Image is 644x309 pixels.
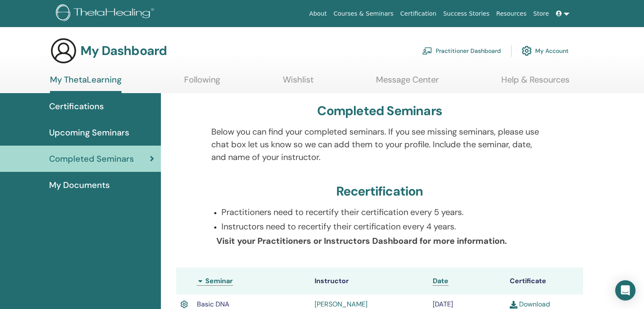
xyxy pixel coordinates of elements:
[80,43,167,58] h3: My Dashboard
[49,126,129,139] span: Upcoming Seminars
[49,100,104,113] span: Certifications
[315,300,368,309] a: [PERSON_NAME]
[310,268,428,295] th: Instructor
[221,206,548,218] p: Practitioners need to recertify their certification every 5 years.
[49,179,110,191] span: My Documents
[184,74,220,91] a: Following
[283,74,314,91] a: Wishlist
[433,276,448,286] a: Date
[197,300,229,309] span: Basic DNA
[317,103,442,119] h3: Completed Seminars
[506,268,583,295] th: Certificate
[501,74,569,91] a: Help & Resources
[493,6,530,22] a: Resources
[330,6,397,22] a: Courses & Seminars
[306,6,330,22] a: About
[422,41,501,60] a: Practitioner Dashboard
[422,47,432,55] img: chalkboard-teacher.svg
[216,235,507,246] b: Visit your Practitioners or Instructors Dashboard for more information.
[50,37,77,64] img: generic-user-icon.jpg
[336,184,423,199] h3: Recertification
[49,152,134,165] span: Completed Seminars
[56,4,157,23] img: logo.png
[211,125,548,163] p: Below you can find your completed seminars. If you see missing seminars, please use chat box let ...
[397,6,439,22] a: Certification
[530,6,553,22] a: Store
[522,44,532,58] img: cog.svg
[221,220,548,233] p: Instructors need to recertify their certification every 4 years.
[510,300,550,309] a: Download
[615,280,636,301] div: Open Intercom Messenger
[440,6,493,22] a: Success Stories
[433,276,448,285] span: Date
[376,74,439,91] a: Message Center
[510,301,517,309] img: download.svg
[50,74,122,93] a: My ThetaLearning
[522,41,569,60] a: My Account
